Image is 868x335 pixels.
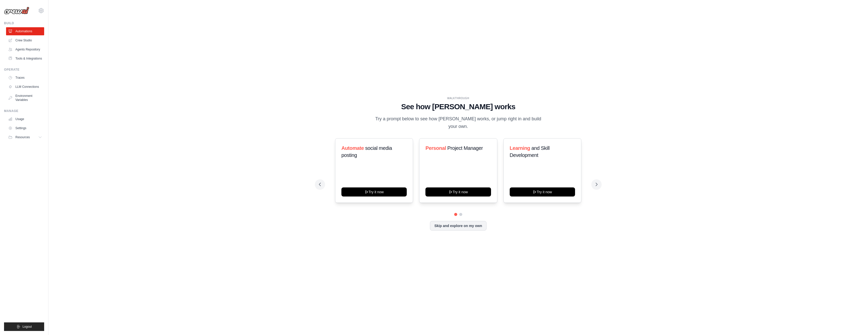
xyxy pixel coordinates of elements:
a: Traces [6,74,44,82]
a: Settings [6,124,44,132]
span: Resources [15,135,30,139]
a: LLM Connections [6,83,44,91]
span: and Skill Development [510,145,550,158]
button: Skip and explore on my own [430,221,486,231]
span: Learning [510,145,530,151]
button: Logout [4,322,44,331]
button: Try it now [341,187,407,197]
span: social media posting [341,145,392,158]
button: Resources [6,133,44,141]
a: Crew Studio [6,36,44,44]
button: Try it now [425,187,491,197]
span: Logout [22,325,32,329]
a: Automations [6,27,44,35]
div: Build [4,21,44,25]
div: Manage [4,109,44,113]
span: Automate [341,145,364,151]
a: Environment Variables [6,92,44,104]
span: Project Manager [447,145,483,151]
div: Operate [4,68,44,72]
h1: See how [PERSON_NAME] works [319,102,598,111]
a: Agents Repository [6,45,44,53]
div: WALKTHROUGH [319,96,598,100]
a: Tools & Integrations [6,54,44,63]
img: Logo [4,7,29,14]
span: Personal [425,145,446,151]
a: Usage [6,115,44,123]
button: Try it now [510,187,575,197]
p: Try a prompt below to see how [PERSON_NAME] works, or jump right in and build your own. [373,115,543,130]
